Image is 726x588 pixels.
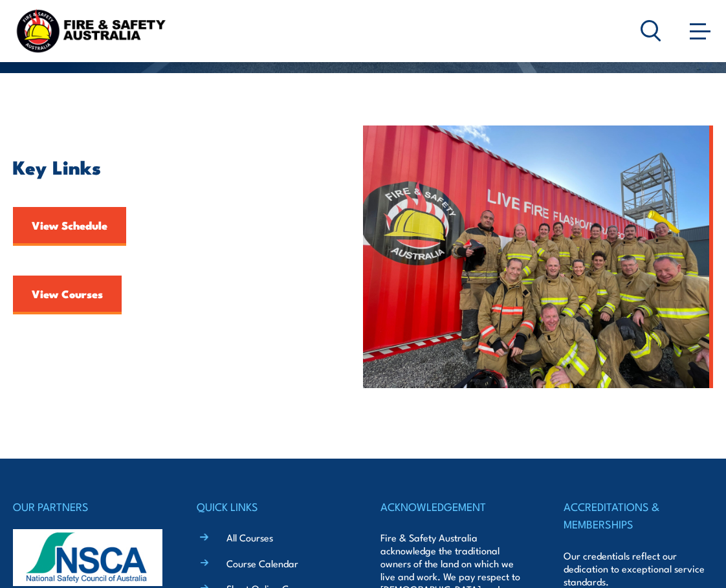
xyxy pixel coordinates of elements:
img: nsca-logo-footer [13,529,162,585]
img: FSA People – Team photo aug 2023 [363,125,713,388]
a: View Schedule [13,207,126,246]
h2: Key Links [13,158,344,175]
h4: ACKNOWLEDGEMENT [380,497,530,516]
a: View Courses [13,276,122,314]
a: Course Calendar [226,556,298,570]
a: All Courses [226,530,273,544]
h4: ACCREDITATIONS & MEMBERSHIPS [564,497,713,533]
h4: OUR PARTNERS [13,497,162,516]
h4: QUICK LINKS [197,497,346,516]
p: Our credentials reflect our dedication to exceptional service standards. [564,549,713,588]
